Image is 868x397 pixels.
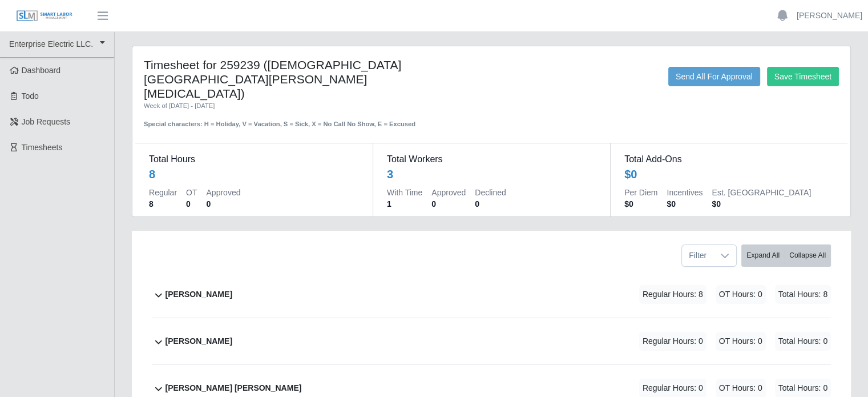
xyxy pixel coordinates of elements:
div: Special characters: H = Holiday, V = Vacation, S = Sick, X = No Call No Show, E = Excused [144,110,423,129]
button: [PERSON_NAME] Regular Hours: 0 OT Hours: 0 Total Hours: 0 [152,318,831,364]
dt: Per Diem [624,187,657,198]
img: SLM Logo [16,10,73,22]
span: Filter [682,245,713,266]
span: Job Requests [22,117,71,126]
div: Week of [DATE] - [DATE] [144,101,423,111]
div: 8 [149,166,155,182]
div: 3 [387,166,393,182]
b: [PERSON_NAME] [PERSON_NAME] [165,382,302,394]
span: Total Hours: 8 [775,285,831,304]
dt: Incentives [667,187,703,198]
span: Todo [22,91,39,101]
button: Send All For Approval [668,67,760,86]
dt: Total Add-Ons [624,153,834,166]
span: Timesheets [22,143,63,152]
button: [PERSON_NAME] Regular Hours: 8 OT Hours: 0 Total Hours: 8 [152,271,831,318]
button: Expand All [741,244,785,267]
dt: Est. [GEOGRAPHIC_DATA] [712,187,811,198]
dd: $0 [712,198,811,210]
dt: Declined [475,187,506,198]
dd: 0 [475,198,506,210]
span: OT Hours: 0 [716,285,766,304]
dd: $0 [667,198,703,210]
dt: Approved [206,187,240,198]
dt: OT [186,187,197,198]
span: OT Hours: 0 [716,332,766,351]
div: bulk actions [741,244,831,267]
dd: 0 [206,198,240,210]
button: Save Timesheet [767,67,839,86]
dt: Approved [431,187,466,198]
span: Total Hours: 0 [775,332,831,351]
dd: 1 [387,198,422,210]
dd: 0 [186,198,197,210]
dd: 0 [431,198,466,210]
dt: Total Workers [387,153,596,166]
div: $0 [624,166,637,182]
dt: Regular [149,187,177,198]
h4: Timesheet for 259239 ([DEMOGRAPHIC_DATA][GEOGRAPHIC_DATA][PERSON_NAME][MEDICAL_DATA]) [144,58,423,101]
span: Regular Hours: 0 [639,332,706,351]
b: [PERSON_NAME] [165,335,232,347]
span: Dashboard [22,66,61,75]
dt: Total Hours [149,153,359,166]
dd: 8 [149,198,177,210]
dd: $0 [624,198,657,210]
dt: With Time [387,187,422,198]
a: [PERSON_NAME] [797,10,862,22]
b: [PERSON_NAME] [165,288,232,300]
span: Regular Hours: 8 [639,285,706,304]
button: Collapse All [784,244,831,267]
